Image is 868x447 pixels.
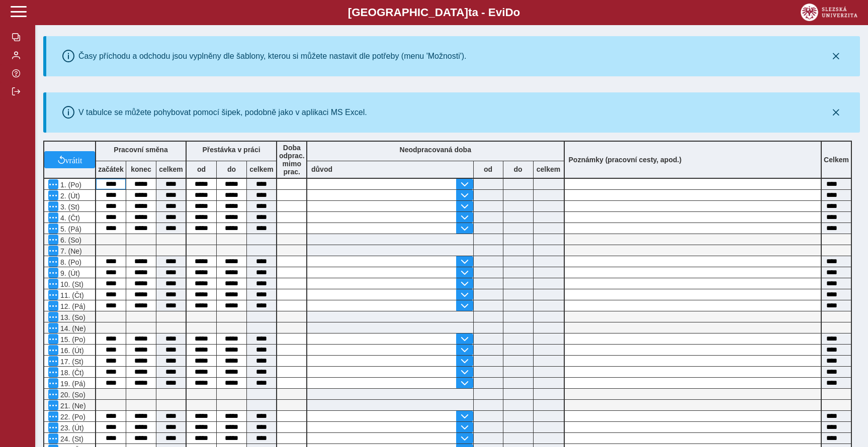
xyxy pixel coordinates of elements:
span: 9. (Út) [58,269,80,277]
button: Menu [48,334,58,344]
span: 10. (St) [58,280,83,288]
button: Menu [48,179,58,189]
button: Menu [48,212,58,222]
button: Menu [48,400,58,410]
span: 23. (Út) [58,424,84,432]
span: 22. (Po) [58,413,85,421]
span: o [513,6,520,19]
button: Menu [48,201,58,211]
span: 13. (So) [58,313,85,321]
button: Menu [48,223,58,234]
b: [GEOGRAPHIC_DATA] a - Evi [30,6,838,19]
b: Neodpracovaná doba [400,146,471,154]
span: 16. (Út) [58,347,84,355]
b: začátek [96,165,126,173]
span: 7. (Ne) [58,247,82,255]
button: Menu [48,323,58,333]
span: 15. (Po) [58,336,85,344]
button: Menu [48,411,58,421]
b: celkem [156,165,186,173]
b: do [217,165,246,173]
b: Celkem [824,156,849,164]
span: vrátit [65,156,82,164]
span: 1. (Po) [58,181,81,189]
span: 19. (Pá) [58,380,85,388]
b: konec [126,165,156,173]
img: logo_web_su.png [801,4,857,21]
button: Menu [48,268,58,278]
span: 4. (Čt) [58,214,80,222]
button: vrátit [44,151,95,168]
span: 21. (Ne) [58,402,86,410]
span: 6. (So) [58,236,81,244]
span: 12. (Pá) [58,302,85,310]
b: od [474,165,503,173]
span: 5. (Pá) [58,225,81,233]
span: 20. (So) [58,391,85,399]
button: Menu [48,290,58,300]
b: Pracovní směna [114,146,167,154]
button: Menu [48,257,58,267]
b: od [187,165,216,173]
span: 24. (St) [58,435,83,443]
button: Menu [48,389,58,399]
button: Menu [48,312,58,322]
b: Doba odprac. mimo prac. [279,144,305,176]
b: do [503,165,533,173]
button: Menu [48,190,58,200]
span: t [468,6,472,19]
div: V tabulce se můžete pohybovat pomocí šipek, podobně jako v aplikaci MS Excel. [78,108,367,117]
b: Přestávka v práci [202,146,260,154]
span: 8. (Po) [58,258,81,266]
button: Menu [48,246,58,256]
span: 3. (St) [58,203,79,211]
button: Menu [48,378,58,388]
span: 18. (Čt) [58,369,84,377]
span: D [505,6,513,19]
span: 11. (Čt) [58,291,84,299]
button: Menu [48,356,58,366]
button: Menu [48,422,58,432]
button: Menu [48,345,58,355]
b: důvod [311,165,332,173]
button: Menu [48,279,58,289]
button: Menu [48,433,58,443]
b: celkem [247,165,276,173]
button: Menu [48,367,58,377]
button: Menu [48,301,58,311]
span: 14. (Ne) [58,324,86,332]
b: Poznámky (pracovní cesty, apod.) [565,156,686,164]
span: 2. (Út) [58,192,80,200]
b: celkem [534,165,564,173]
button: Menu [48,235,58,245]
div: Časy příchodu a odchodu jsou vyplněny dle šablony, kterou si můžete nastavit dle potřeby (menu 'M... [78,52,467,61]
span: 17. (St) [58,358,83,366]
